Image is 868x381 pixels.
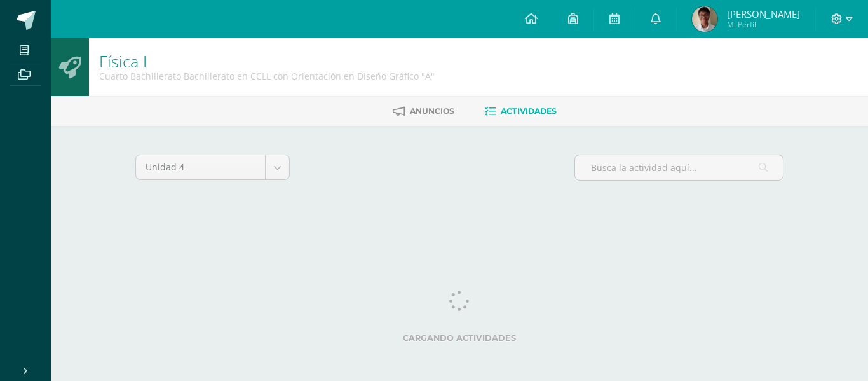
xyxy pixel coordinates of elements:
label: Cargando actividades [135,333,783,343]
img: 6a39c81c776e3e6d465a9ebfd619b749.png [692,6,717,32]
a: Anuncios [393,101,454,121]
span: Anuncios [410,106,454,116]
a: Unidad 4 [136,155,289,179]
h1: Física I [99,52,435,70]
span: Actividades [501,106,557,116]
a: Física I [99,50,147,72]
div: Cuarto Bachillerato Bachillerato en CCLL con Orientación en Diseño Gráfico 'A' [99,70,435,82]
input: Busca la actividad aquí... [575,155,783,180]
span: [PERSON_NAME] [727,8,800,20]
span: Unidad 4 [146,155,255,179]
a: Actividades [485,101,557,121]
span: Mi Perfil [727,19,800,30]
